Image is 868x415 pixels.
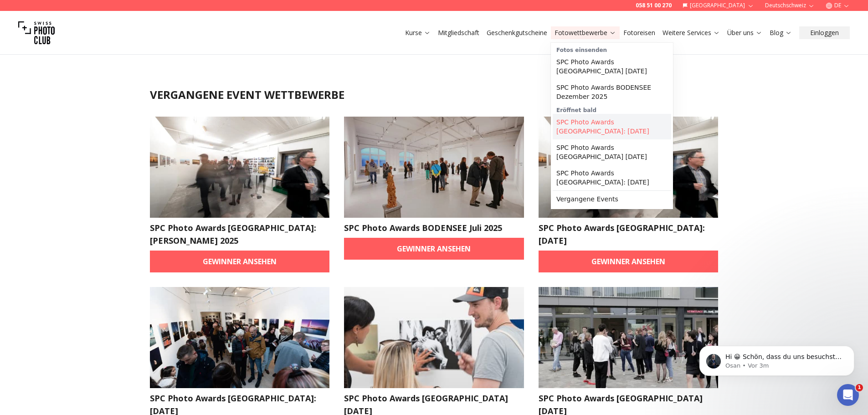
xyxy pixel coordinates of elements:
[539,221,719,247] h2: SPC Photo Awards [GEOGRAPHIC_DATA]: [DATE]
[150,87,719,102] h1: Vergangene Event Wettbewerbe
[539,117,719,218] img: SPC Photo Awards Zürich: Juni 2025
[770,28,792,37] a: Blog
[150,117,330,218] img: SPC Photo Awards Zürich: Herbst 2025
[483,26,551,39] button: Geschenkgutscheine
[663,28,720,37] a: Weitere Services
[434,26,483,39] button: Mitgliedschaft
[553,191,671,207] a: Vergangene Events
[539,287,719,388] img: SPC Photo Awards BERLIN May 2025
[856,384,863,391] span: 1
[344,287,524,388] img: SPC Photo Awards WIEN Juni 2025
[623,28,655,37] a: Fotoreisen
[727,28,762,37] a: Über uns
[405,28,431,37] a: Kurse
[438,28,479,37] a: Mitgliedschaft
[553,105,671,114] div: Eröffnet bald
[18,15,55,51] img: Swiss photo club
[539,251,719,272] a: Gewinner ansehen
[686,327,868,390] iframe: Intercom notifications Nachricht
[553,165,671,190] a: SPC Photo Awards [GEOGRAPHIC_DATA]: [DATE]
[344,117,524,218] img: SPC Photo Awards BODENSEE Juli 2025
[555,28,616,37] a: Fotowettbewerbe
[659,26,724,39] button: Weitere Services
[553,54,671,79] a: SPC Photo Awards [GEOGRAPHIC_DATA] [DATE]
[620,26,659,39] button: Fotoreisen
[150,251,330,272] a: Gewinner ansehen
[766,26,796,39] button: Blog
[487,28,547,37] a: Geschenkgutscheine
[150,221,330,247] h2: SPC Photo Awards [GEOGRAPHIC_DATA]: [PERSON_NAME] 2025
[150,287,330,388] img: SPC Photo Awards Geneva: June 2025
[344,221,524,234] h2: SPC Photo Awards BODENSEE Juli 2025
[553,139,671,165] a: SPC Photo Awards [GEOGRAPHIC_DATA] [DATE]
[553,79,671,105] a: SPC Photo Awards BODENSEE Dezember 2025
[401,26,434,39] button: Kurse
[553,114,671,139] a: SPC Photo Awards [GEOGRAPHIC_DATA]: [DATE]
[799,26,850,39] button: Einloggen
[553,45,671,54] div: Fotos einsenden
[724,26,766,39] button: Über uns
[551,26,620,39] button: Fotowettbewerbe
[837,384,859,406] iframe: Intercom live chat
[636,2,672,9] a: 058 51 00 270
[344,238,524,260] a: Gewinner ansehen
